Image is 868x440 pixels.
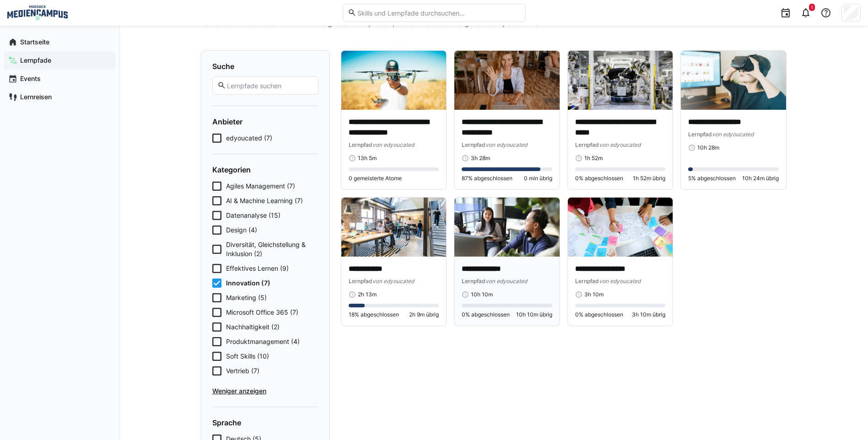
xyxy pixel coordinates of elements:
[212,165,318,174] h4: Kategorien
[568,198,673,257] img: image
[212,418,318,427] h4: Sprache
[485,141,527,148] span: von edyoucated
[226,352,269,361] span: Soft Skills (10)
[226,308,298,317] span: Microsoft Office 365 (7)
[599,141,641,148] span: von edyoucated
[349,141,372,148] span: Lernpfad
[681,51,786,110] img: image
[485,278,527,284] span: von edyoucated
[226,225,257,235] span: Design (4)
[341,51,447,110] img: image
[226,81,313,90] input: Lernpfade suchen
[688,175,736,182] span: 5% abgeschlossen
[471,155,490,162] span: 3h 28m
[712,131,754,138] span: von edyoucated
[742,175,779,182] span: 10h 24m übrig
[226,279,270,288] span: Innovation (7)
[226,182,295,191] span: Agiles Management (7)
[409,311,439,318] span: 2h 9m übrig
[349,278,372,284] span: Lernpfad
[688,131,712,138] span: Lernpfad
[226,293,267,302] span: Marketing (5)
[212,62,318,71] h4: Suche
[226,322,280,332] span: Nachhaltigkeit (2)
[358,291,377,298] span: 2h 13m
[226,366,259,376] span: Vertrieb (7)
[575,175,623,182] span: 0% abgeschlossen
[471,291,493,298] span: 10h 10m
[811,5,813,10] span: 1
[575,141,599,148] span: Lernpfad
[575,278,599,284] span: Lernpfad
[454,51,560,110] img: image
[633,175,665,182] span: 1h 52m übrig
[584,155,603,162] span: 1h 52m
[349,175,402,182] span: 0 gemeisterte Atome
[358,155,377,162] span: 13h 5m
[584,291,604,298] span: 3h 10m
[356,9,520,17] input: Skills und Lernpfade durchsuchen…
[524,175,552,182] span: 0 min übrig
[226,264,289,273] span: Effektives Lernen (9)
[226,240,318,258] span: Diversität, Gleichstellung & Inklusion (2)
[372,278,414,284] span: von edyoucated
[212,386,318,396] span: Weniger anzeigen
[462,311,510,318] span: 0% abgeschlossen
[697,144,719,151] span: 10h 28m
[462,175,512,182] span: 87% abgeschlossen
[599,278,641,284] span: von edyoucated
[226,211,280,220] span: Datenanalyse (15)
[226,134,272,143] span: edyoucated (7)
[341,198,447,257] img: image
[462,141,485,148] span: Lernpfad
[212,117,318,126] h4: Anbieter
[568,51,673,110] img: image
[454,198,560,257] img: image
[372,141,414,148] span: von edyoucated
[349,311,399,318] span: 18% abgeschlossen
[226,196,303,205] span: AI & Machine Learning (7)
[226,337,300,346] span: Produktmanagement (4)
[516,311,552,318] span: 10h 10m übrig
[462,278,485,284] span: Lernpfad
[632,311,665,318] span: 3h 10m übrig
[575,311,623,318] span: 0% abgeschlossen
